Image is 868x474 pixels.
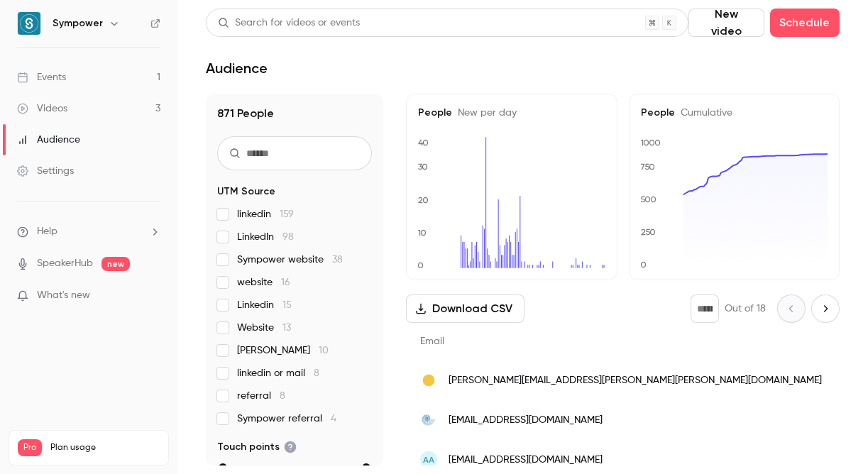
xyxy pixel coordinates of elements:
[17,133,80,147] div: Audience
[282,323,291,333] span: 13
[237,230,294,244] span: LinkedIn
[640,162,655,172] text: 750
[217,105,372,122] h1: 871 People
[420,372,437,389] img: skala.partners
[418,195,429,205] text: 20
[237,412,336,426] span: Sympower referral
[101,257,130,271] span: new
[237,343,329,358] span: [PERSON_NAME]
[725,302,766,316] p: Out of 18
[640,195,657,205] text: 500
[452,108,517,118] span: New per day
[406,294,524,323] button: Download CSV
[332,255,343,265] span: 38
[50,442,160,453] span: Plan usage
[418,138,429,148] text: 40
[640,138,661,148] text: 1000
[640,260,647,270] text: 0
[675,108,732,118] span: Cumulative
[770,9,840,37] button: Schedule
[143,290,160,302] iframe: Noticeable Trigger
[217,440,297,454] span: Touch points
[237,321,291,335] span: Website
[17,164,74,178] div: Settings
[53,16,103,31] h6: Sympower
[331,414,336,424] span: 4
[449,373,822,388] span: [PERSON_NAME][EMAIL_ADDRESS][PERSON_NAME][PERSON_NAME][DOMAIN_NAME]
[218,16,360,31] div: Search for videos or events
[237,366,319,380] span: linkedin or mail
[418,162,428,172] text: 30
[237,298,292,312] span: Linkedin
[811,294,840,323] button: Next page
[417,260,424,270] text: 0
[237,389,285,403] span: referral
[319,346,329,355] span: 10
[237,207,294,221] span: linkedin
[314,368,319,378] span: 8
[219,463,227,472] div: min
[18,12,40,35] img: Sympower
[17,70,66,84] div: Events
[206,60,268,77] h1: Audience
[237,275,290,290] span: website
[37,224,57,239] span: Help
[449,453,603,468] span: [EMAIL_ADDRESS][DOMAIN_NAME]
[17,101,67,116] div: Videos
[217,184,275,199] span: UTM Source
[282,300,292,310] span: 15
[282,232,294,242] span: 98
[362,463,370,472] div: max
[641,106,828,120] h5: People
[449,413,603,428] span: [EMAIL_ADDRESS][DOMAIN_NAME]
[37,288,90,303] span: What's new
[280,209,294,219] span: 159
[18,439,42,456] span: Pro
[17,224,160,239] li: help-dropdown-opener
[423,453,434,466] span: AA
[37,256,93,271] a: SpeakerHub
[418,106,605,120] h5: People
[420,412,437,429] img: estatepartner.dk
[417,228,427,238] text: 10
[420,336,444,346] span: Email
[280,391,285,401] span: 8
[688,9,764,37] button: New video
[281,277,290,287] span: 16
[641,228,656,238] text: 250
[237,253,343,267] span: Sympower website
